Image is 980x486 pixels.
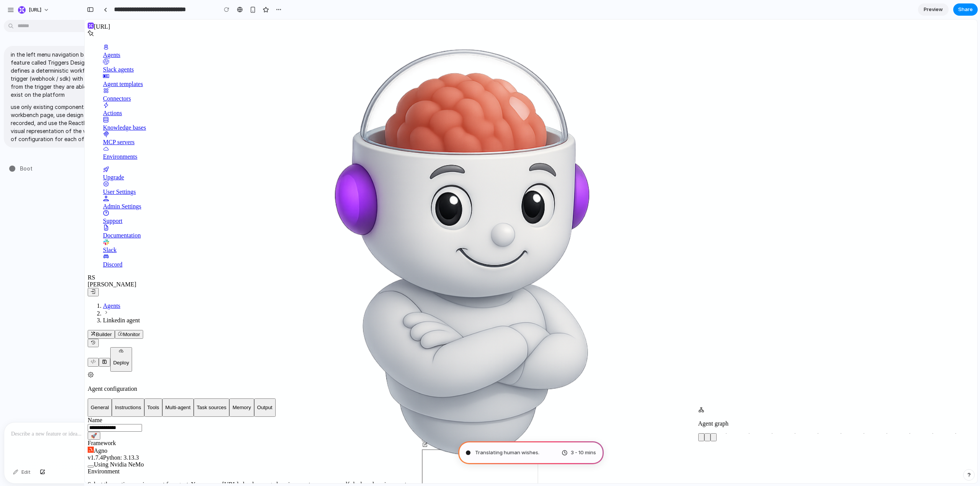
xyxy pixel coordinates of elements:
button: [URL] [15,4,53,16]
span: Boot [20,164,33,172]
a: Preview [918,3,949,16]
p: use only existing components for the new triggers workbench page, use design similar to the page ... [11,103,157,143]
span: [URL] [29,6,41,14]
button: Share [953,3,978,16]
span: 3 - 10 mins [571,449,596,457]
span: Share [958,6,973,13]
p: in the left menu navigation bar, add a new high level feature called Triggers Design a page where... [11,50,157,99]
span: Preview [924,6,943,13]
span: Translating human wishes . [475,449,539,457]
button: male-avatar🚀 [3,412,16,420]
